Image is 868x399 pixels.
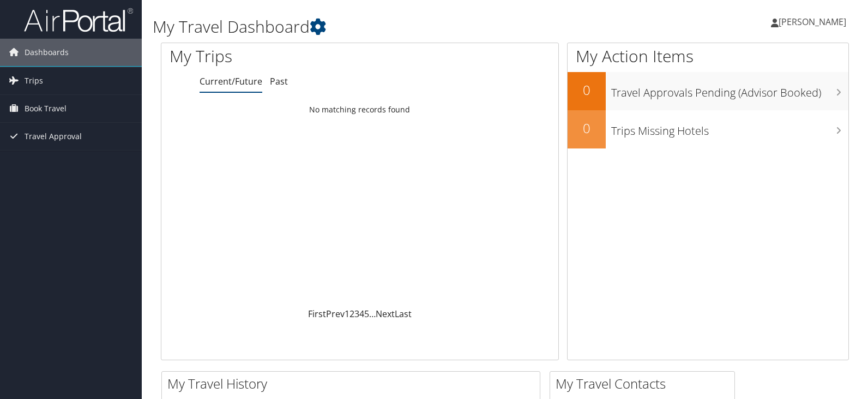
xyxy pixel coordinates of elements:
[24,7,133,33] img: airportal-logo.png
[25,95,67,122] span: Book Travel
[611,80,848,100] h3: Travel Approvals Pending (Advisor Booked)
[556,374,734,393] h2: My Travel Contacts
[308,308,326,320] a: First
[200,75,262,87] a: Current/Future
[364,308,369,320] a: 5
[25,123,82,150] span: Travel Approval
[270,75,288,87] a: Past
[779,16,846,28] span: [PERSON_NAME]
[369,308,376,320] span: …
[395,308,412,320] a: Last
[25,67,43,94] span: Trips
[153,15,622,38] h1: My Travel Dashboard
[359,308,364,320] a: 4
[568,45,848,68] h1: My Action Items
[167,374,540,393] h2: My Travel History
[568,81,606,99] h2: 0
[568,110,848,148] a: 0Trips Missing Hotels
[771,5,857,38] a: [PERSON_NAME]
[376,308,395,320] a: Next
[568,119,606,138] h2: 0
[25,39,69,66] span: Dashboards
[326,308,345,320] a: Prev
[345,308,349,320] a: 1
[568,72,848,110] a: 0Travel Approvals Pending (Advisor Booked)
[161,100,558,120] td: No matching records found
[611,118,848,139] h3: Trips Missing Hotels
[349,308,354,320] a: 2
[170,45,385,68] h1: My Trips
[354,308,359,320] a: 3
